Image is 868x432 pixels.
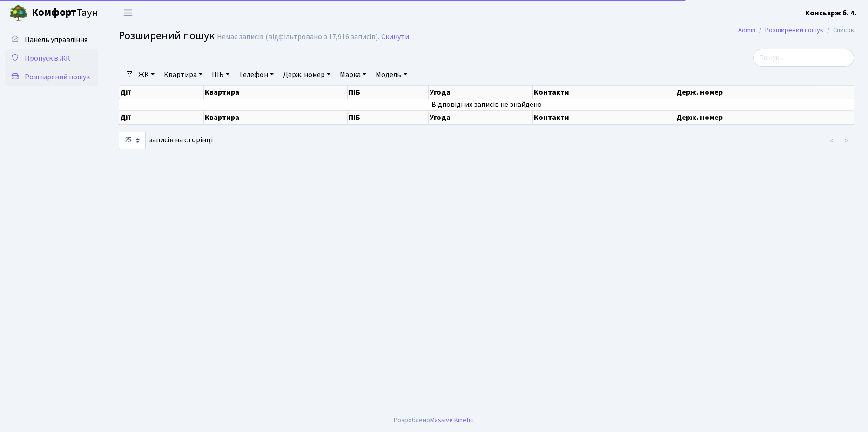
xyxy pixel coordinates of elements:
[823,25,854,35] li: Список
[5,68,98,86] a: Розширений пошук
[25,35,87,45] span: Панель управління
[204,86,348,99] th: Квартира
[217,33,379,42] div: Немає записів (відфільтровано з 17,916 записів).
[372,67,410,83] a: Модель
[336,67,370,83] a: Марка
[738,25,755,35] a: Admin
[32,5,98,21] span: Таун
[119,28,215,44] span: Розширений пошук
[279,67,334,83] a: Держ. номер
[119,86,204,99] th: Дії
[32,5,76,20] b: Комфорт
[675,86,854,99] th: Держ. номер
[430,415,473,425] a: Massive Kinetic
[348,86,429,99] th: ПІБ
[204,111,348,125] th: Квартира
[5,49,98,68] a: Пропуск в ЖК
[5,30,98,49] a: Панель управління
[675,111,854,125] th: Держ. номер
[119,99,854,110] td: Відповідних записів не знайдено
[160,67,206,83] a: Квартира
[25,72,90,82] span: Розширений пошук
[235,67,277,83] a: Телефон
[119,132,146,149] select: записів на сторінці
[429,86,533,99] th: Угода
[9,4,28,22] img: logo.png
[116,5,140,21] button: Переключити навігацію
[135,67,158,83] a: ЖК
[429,111,533,125] th: Угода
[805,8,857,18] b: Консьєрж б. 4.
[533,86,676,99] th: Контакти
[753,49,854,67] input: Пошук...
[724,21,868,40] nav: breadcrumb
[394,415,475,425] div: Розроблено .
[348,111,429,125] th: ПІБ
[765,25,823,35] a: Розширений пошук
[119,132,213,149] label: записів на сторінці
[25,53,70,63] span: Пропуск в ЖК
[805,7,857,19] a: Консьєрж б. 4.
[208,67,233,83] a: ПІБ
[119,111,204,125] th: Дії
[381,33,409,42] a: Скинути
[533,111,676,125] th: Контакти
